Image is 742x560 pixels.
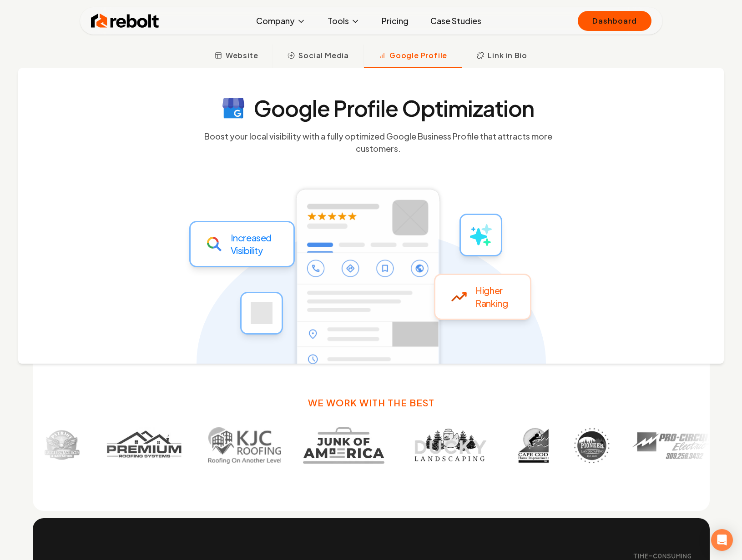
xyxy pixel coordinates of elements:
h3: We work with the best [308,396,434,409]
button: Tools [320,12,367,30]
img: Customer 3 [199,427,272,464]
button: Google Profile [363,45,462,68]
img: Customer 6 [506,427,543,464]
a: Dashboard [578,11,651,31]
a: Pricing [374,12,416,30]
img: Rebolt Logo [91,12,159,30]
img: Customer 4 [294,427,376,464]
button: Link in Bio [462,45,542,68]
span: Google Profile [389,50,447,61]
span: Website [226,50,258,61]
span: Link in Bio [488,50,527,61]
div: Open Intercom Messenger [711,529,733,551]
img: Customer 7 [565,427,601,464]
img: Customer 1 [35,427,71,464]
p: Higher Ranking [475,284,508,310]
span: Social Media [298,50,349,61]
img: Customer 2 [93,427,177,464]
button: Social Media [273,45,363,68]
a: Case Studies [423,12,489,30]
button: Website [200,45,273,68]
img: Customer 8 [623,427,706,464]
button: Company [249,12,313,30]
p: Increased Visibility [231,231,272,257]
h4: Google Profile Optimization [253,97,534,119]
img: Customer 5 [398,427,485,464]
